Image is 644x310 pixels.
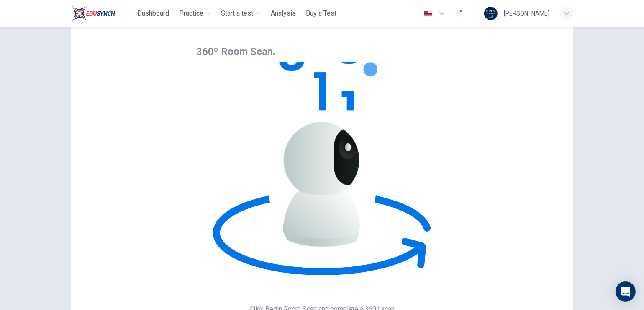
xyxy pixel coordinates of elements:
div: Open Intercom Messenger [616,281,636,302]
span: Analysis [271,8,296,18]
button: Analysis [267,6,299,21]
button: Practice [176,6,214,21]
a: ELTC logo [71,5,134,22]
div: [PERSON_NAME] [504,8,550,18]
span: Practice [179,8,203,18]
button: Dashboard [134,6,172,21]
button: Buy a Test [303,6,340,21]
img: Profile picture [484,7,498,20]
span: Buy a Test [306,8,336,18]
span: Dashboard [137,8,169,18]
img: ELTC logo [71,5,115,22]
span: Start a test [221,8,253,18]
span: 360º Room Scan. [197,46,276,57]
button: Start a test [218,6,264,21]
img: en [423,10,434,17]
